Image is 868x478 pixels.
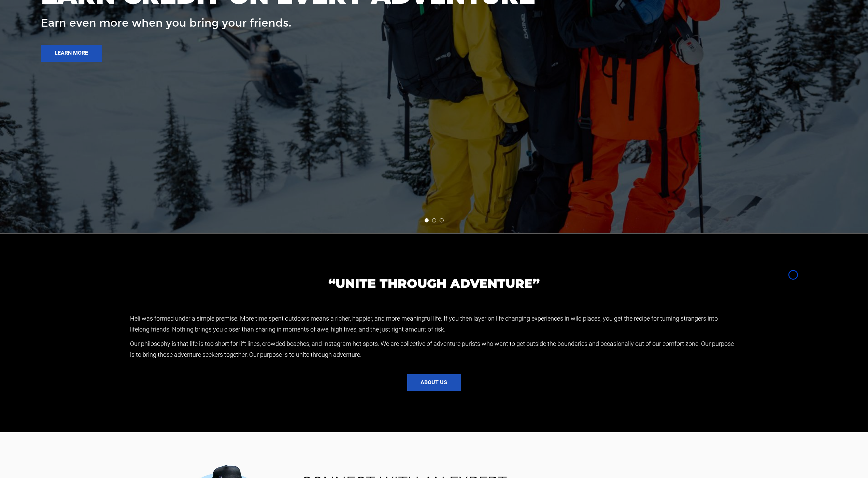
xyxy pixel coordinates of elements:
button: About us [407,374,461,391]
a: Learn more [41,45,102,62]
div: “UNITE THROUGH ADVENTURE” [130,274,738,293]
p: Our philosophy is that life is too short for lift lines, crowded beaches, and Instagram hot spots... [130,338,738,360]
p: Earn even more when you bring your friends. [41,15,535,31]
p: Heli was formed under a simple premise. More time spent outdoors means a richer, happier, and mor... [130,313,738,335]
